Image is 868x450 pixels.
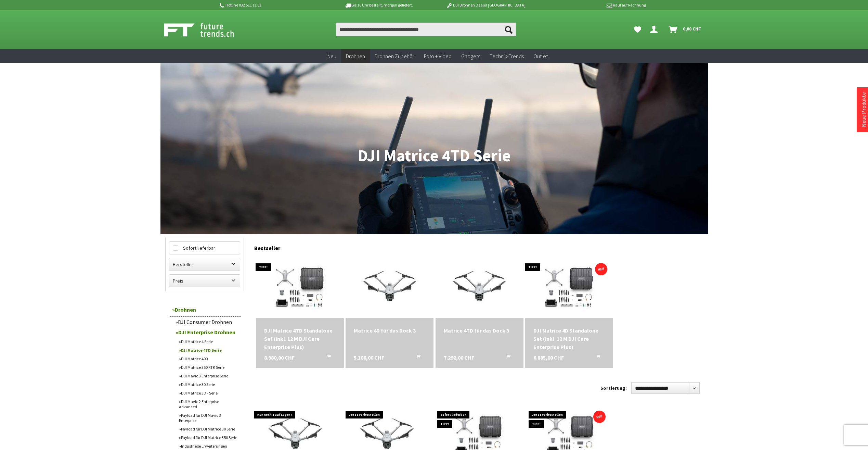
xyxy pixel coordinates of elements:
span: 7.292,00 CHF [444,353,474,362]
button: In den Warenkorb [319,353,335,362]
a: Technik-Trends [485,49,529,63]
span: 5.106,00 CHF [354,353,384,362]
span: Technik-Trends [490,53,524,60]
label: Sortierung: [600,383,627,393]
h1: DJI Matrice 4TD Serie [165,147,703,164]
span: Drohnen [346,53,365,60]
a: DJI Matrice 3D - Serie [176,389,241,397]
label: Hersteller [169,258,240,271]
img: Shop Futuretrends - zur Startseite wechseln [164,21,249,38]
span: Foto + Video [424,53,452,60]
button: In den Warenkorb [408,353,425,362]
a: DJI Matrice 400 [176,354,241,363]
div: Matrice 4D für das Dock 3 [354,326,425,335]
a: Foto + Video [419,49,456,63]
a: Drohnen [169,303,241,317]
span: 8.980,00 CHF [264,353,295,362]
a: DJI Matrice 350 RTK Serie [176,363,241,372]
a: Meine Favoriten [631,23,645,36]
img: Matrice 4TD für das Dock 3 [438,257,520,318]
input: Produkt, Marke, Kategorie, EAN, Artikelnummer… [336,23,516,36]
div: DJI Matrice 4D Standalone Set (inkl. 12 M DJI Care Enterprise Plus) [533,326,605,351]
span: Outlet [533,53,548,60]
img: DJI Matrice 4D Standalone Set (inkl. 12 M DJI Care Enterprise Plus) [526,257,612,318]
img: DJI Matrice 4TD Standalone Set (inkl. 12 M DJI Care Enterprise Plus) [257,257,342,318]
a: DJI Matrice 4D Standalone Set (inkl. 12 M DJI Care Enterprise Plus) 6.885,00 CHF In den Warenkorb [533,326,605,351]
button: In den Warenkorb [498,353,515,362]
a: Matrice 4D für das Dock 3 5.106,00 CHF In den Warenkorb [354,326,425,335]
p: DJI Drohnen Dealer [GEOGRAPHIC_DATA] [432,1,539,9]
a: DJI Matrice 30 Serie [176,380,241,389]
a: DJI Mavic 2 Enterprise Advanced [176,397,241,411]
a: Payload für DJI Matrice 30 Serie [176,425,241,433]
a: DJI Matrice 4 Serie [176,337,241,346]
a: Neu [323,49,341,63]
a: DJI Enterprise Drohnen [172,327,241,337]
a: Gadgets [456,49,485,63]
label: Sofort lieferbar [169,242,240,254]
a: DJI Matrice 4TD Standalone Set (inkl. 12 M DJI Care Enterprise Plus) 8.980,00 CHF In den Warenkorb [264,326,336,351]
a: Outlet [529,49,553,63]
img: Matrice 4D für das Dock 3 [349,257,431,318]
a: Warenkorb [666,23,704,36]
p: Bis 16 Uhr bestellt, morgen geliefert. [325,1,432,9]
div: Bestseller [254,238,703,255]
span: Drohnen Zubehör [375,53,414,60]
span: Neu [327,53,336,60]
span: Gadgets [461,53,480,60]
a: Neue Produkte [860,92,867,127]
span: 0,00 CHF [683,23,701,34]
p: Hotline 032 511 11 03 [219,1,325,9]
a: Drohnen Zubehör [370,49,419,63]
p: Kauf auf Rechnung [539,1,646,9]
a: DJI Matrice 4TD Serie [176,346,241,354]
a: Dein Konto [647,23,663,36]
a: DJI Consumer Drohnen [172,317,241,327]
span: 6.885,00 CHF [533,353,564,362]
a: Payload für DJI Mavic 3 Enterprise [176,411,241,425]
div: Matrice 4TD für das Dock 3 [444,326,515,335]
button: Suchen [502,23,516,36]
div: DJI Matrice 4TD Standalone Set (inkl. 12 M DJI Care Enterprise Plus) [264,326,336,351]
a: Drohnen [341,49,370,63]
a: DJI Mavic 3 Enterprise Serie [176,372,241,380]
a: Payload für DJI Matrice 350 Serie [176,433,241,442]
button: In den Warenkorb [588,353,604,362]
a: Matrice 4TD für das Dock 3 7.292,00 CHF In den Warenkorb [444,326,515,335]
label: Preis [169,275,240,287]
